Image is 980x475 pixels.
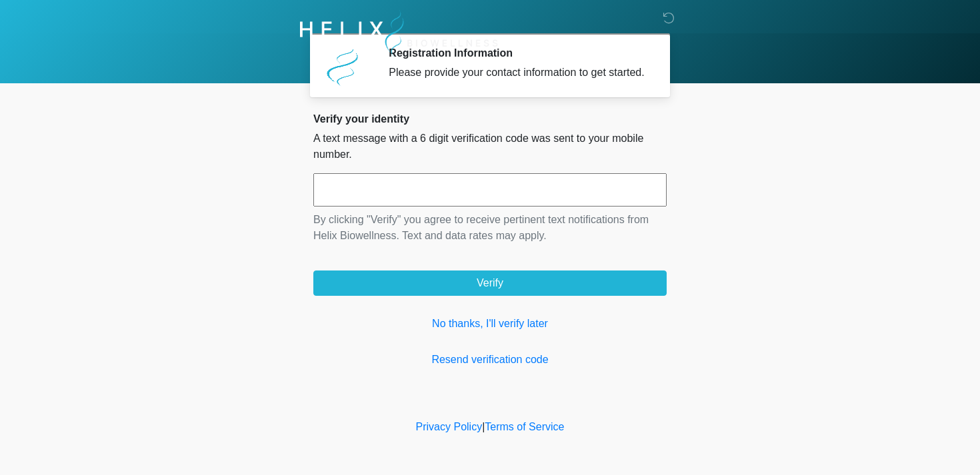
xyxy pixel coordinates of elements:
p: A text message with a 6 digit verification code was sent to your mobile number. [313,131,667,163]
h2: Verify your identity [313,113,667,125]
a: Resend verification code [313,352,667,368]
p: By clicking "Verify" you agree to receive pertinent text notifications from Helix Biowellness. Te... [313,212,667,244]
a: Privacy Policy [416,421,483,432]
a: Terms of Service [485,421,564,432]
div: Please provide your contact information to get started. [389,65,647,81]
a: | [482,421,485,432]
a: No thanks, I'll verify later [313,316,667,332]
button: Verify [313,270,667,296]
img: Helix Biowellness Logo [300,10,498,57]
